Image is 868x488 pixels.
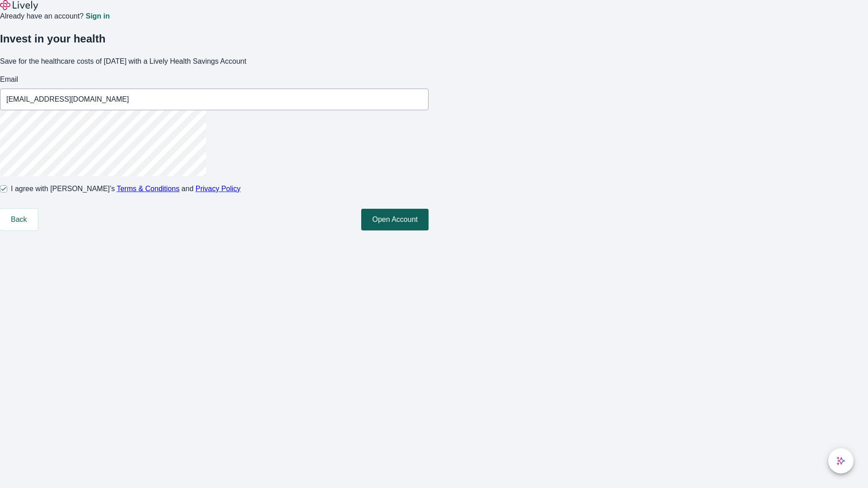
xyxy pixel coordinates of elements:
a: Sign in [85,13,109,20]
a: Terms & Conditions [117,185,179,192]
button: chat [828,448,854,474]
svg: Lively AI Assistant [836,456,845,465]
span: I agree with [PERSON_NAME]’s and [11,183,241,194]
button: Open Account [361,209,429,230]
a: Privacy Policy [196,185,241,192]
